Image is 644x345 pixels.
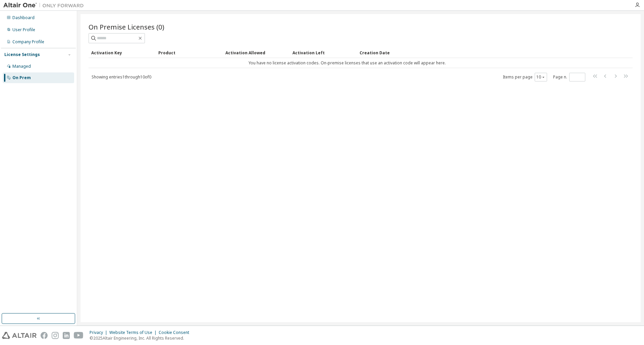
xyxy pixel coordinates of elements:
[2,332,37,339] img: altair_logo.svg
[91,47,153,58] div: Activation Key
[225,47,287,58] div: Activation Allowed
[89,22,164,32] span: On Premise Licenses (0)
[536,74,545,80] button: 10
[12,75,31,80] div: On Prem
[159,330,193,335] div: Cookie Consent
[158,47,220,58] div: Product
[503,73,547,81] span: Items per page
[12,27,35,33] div: User Profile
[92,74,151,80] span: Showing entries 1 through 10 of 0
[90,330,109,335] div: Privacy
[52,332,59,339] img: instagram.svg
[109,330,159,335] div: Website Terms of Use
[89,58,606,68] td: You have no license activation codes. On-premise licenses that use an activation code will appear...
[63,332,70,339] img: linkedin.svg
[74,332,84,339] img: youtube.svg
[4,52,40,57] div: License Settings
[360,47,603,58] div: Creation Date
[12,39,44,45] div: Company Profile
[553,73,585,81] span: Page n.
[3,2,87,9] img: Altair One
[12,15,35,20] div: Dashboard
[41,332,48,339] img: facebook.svg
[90,335,193,341] p: © 2025 Altair Engineering, Inc. All Rights Reserved.
[292,47,354,58] div: Activation Left
[12,64,31,69] div: Managed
